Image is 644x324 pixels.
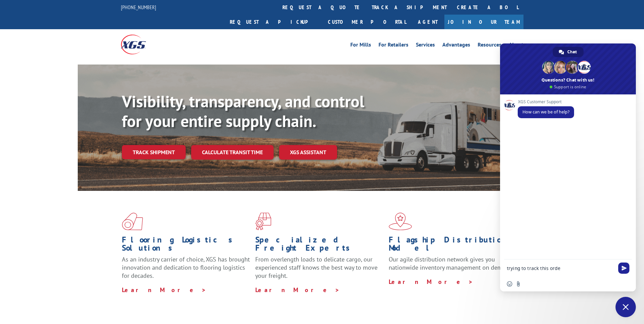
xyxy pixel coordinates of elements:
img: xgs-icon-total-supply-chain-intelligence-red [122,213,143,230]
span: Send a file [516,281,521,287]
img: xgs-icon-flagship-distribution-model-red [389,213,412,230]
a: For Retailers [379,42,408,50]
span: As an industry carrier of choice, XGS has brought innovation and dedication to flooring logistics... [122,255,250,280]
a: Join Our Team [444,15,523,29]
a: Services [416,42,435,50]
h1: Specialized Freight Experts [255,236,384,255]
a: Calculate transit time [191,145,274,160]
a: For Mills [350,42,371,50]
span: Send [618,263,629,274]
span: Insert an emoji [507,281,512,287]
div: Chat [553,47,584,57]
h1: Flooring Logistics Solutions [122,236,250,255]
p: From overlength loads to delicate cargo, our experienced staff knows the best way to move your fr... [255,255,384,286]
a: Resources [478,42,501,50]
a: Agent [411,15,444,29]
img: xgs-icon-focused-on-flooring-red [255,213,271,230]
b: Visibility, transparency, and control for your entire supply chain. [122,91,364,131]
div: Close chat [615,297,636,317]
span: Our agile distribution network gives you nationwide inventory management on demand. [389,255,514,271]
span: Chat [567,47,577,57]
a: Request a pickup [225,15,323,29]
a: [PHONE_NUMBER] [121,4,156,11]
a: Advantages [442,42,470,50]
textarea: Compose your message... [507,265,614,271]
a: Learn More > [122,286,206,294]
a: Learn More > [389,278,473,286]
h1: Flagship Distribution Model [389,236,517,255]
span: How can we be of help? [522,109,569,115]
a: XGS ASSISTANT [279,145,337,160]
a: Customer Portal [323,15,411,29]
span: XGS Customer Support [518,100,574,104]
a: About [509,42,523,50]
a: Learn More > [255,286,340,294]
a: Track shipment [122,145,186,159]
